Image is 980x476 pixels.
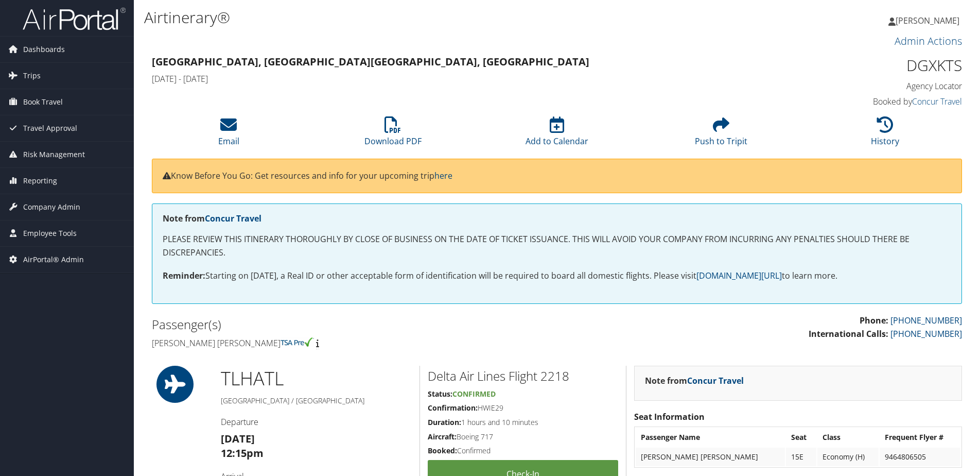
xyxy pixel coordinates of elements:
[281,337,314,347] img: tsa-precheck.png
[205,213,261,224] a: Concur Travel
[771,96,962,107] h4: Booked by
[880,428,960,447] th: Frequent Flyer #
[771,80,962,92] h4: Agency Locator
[152,73,756,84] h4: [DATE] - [DATE]
[428,367,618,385] h2: Delta Air Lines Flight 2218
[771,55,962,76] h1: DGXKTS
[895,34,962,48] a: Admin Actions
[428,446,618,456] h5: Confirmed
[434,170,452,181] a: here
[221,396,412,406] h5: [GEOGRAPHIC_DATA] / [GEOGRAPHIC_DATA]
[880,448,960,466] td: 9464806505
[687,375,744,386] a: Concur Travel
[163,233,951,259] p: PLEASE REVIEW THIS ITINERARY THOROUGHLY BY CLOSE OF BUSINESS ON THE DATE OF TICKET ISSUANCE. THIS...
[23,142,85,167] span: Risk Management
[428,432,457,441] strong: Aircraft:
[23,63,41,89] span: Trips
[695,122,747,147] a: Push to Tripit
[786,428,816,447] th: Seat
[152,337,549,349] h4: [PERSON_NAME] [PERSON_NAME]
[890,328,962,339] a: [PHONE_NUMBER]
[23,7,126,31] img: airportal-logo.png
[163,270,205,281] strong: Reminder:
[809,328,888,339] strong: International Calls:
[152,316,549,333] h2: Passenger(s)
[428,389,452,399] strong: Status:
[428,446,457,455] strong: Booked:
[152,55,589,69] strong: [GEOGRAPHIC_DATA], [GEOGRAPHIC_DATA] [GEOGRAPHIC_DATA], [GEOGRAPHIC_DATA]
[860,315,888,326] strong: Phone:
[221,416,412,428] h4: Departure
[163,269,951,283] p: Starting on [DATE], a Real ID or other acceptable form of identification will be required to boar...
[817,428,879,447] th: Class
[871,122,899,147] a: History
[23,247,84,273] span: AirPortal® Admin
[23,168,57,194] span: Reporting
[218,122,239,147] a: Email
[23,220,77,246] span: Employee Tools
[896,15,959,26] span: [PERSON_NAME]
[23,89,63,115] span: Book Travel
[817,448,879,466] td: Economy (H)
[526,122,588,147] a: Add to Calendar
[163,169,951,183] p: Know Before You Go: Get resources and info for your upcoming trip
[23,194,80,220] span: Company Admin
[890,315,962,326] a: [PHONE_NUMBER]
[221,446,264,460] strong: 12:15pm
[428,432,618,442] h5: Boeing 717
[634,411,705,422] strong: Seat Information
[428,417,618,428] h5: 1 hours and 10 minutes
[221,366,412,392] h1: TLH ATL
[428,403,618,413] h5: HWIE29
[696,270,782,281] a: [DOMAIN_NAME][URL]
[452,389,496,399] span: Confirmed
[221,432,255,446] strong: [DATE]
[163,213,261,224] strong: Note from
[786,448,816,466] td: 15E
[912,96,962,107] a: Concur Travel
[23,37,65,62] span: Dashboards
[636,428,785,447] th: Passenger Name
[364,122,422,147] a: Download PDF
[428,417,461,427] strong: Duration:
[23,115,77,141] span: Travel Approval
[636,448,785,466] td: [PERSON_NAME] [PERSON_NAME]
[888,5,970,36] a: [PERSON_NAME]
[645,375,744,386] strong: Note from
[144,7,694,28] h1: Airtinerary®
[428,403,478,413] strong: Confirmation:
